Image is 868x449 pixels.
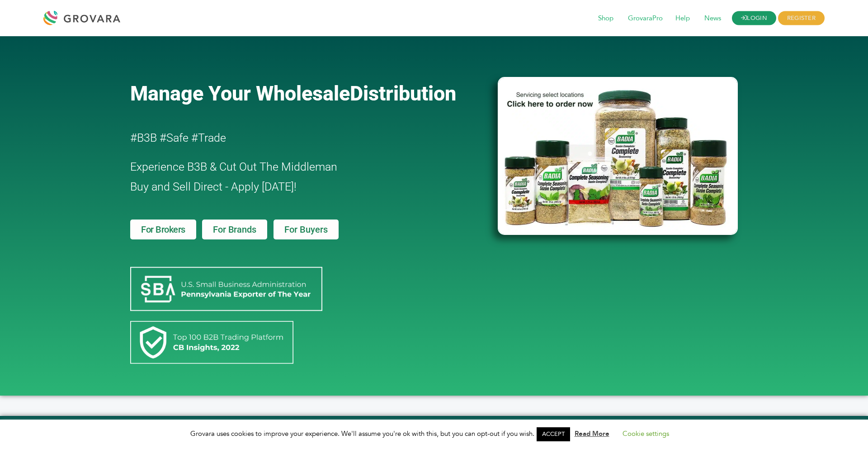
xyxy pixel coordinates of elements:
h2: #B3B #Safe #Trade [130,128,446,148]
span: Shop [592,10,620,27]
a: For Brands [202,220,267,239]
a: Read More [575,429,609,438]
span: For Brands [213,225,256,234]
span: News [698,10,727,27]
a: Cookie settings [623,429,669,438]
span: Manage Your Wholesale [130,81,350,105]
span: For Brokers [141,225,185,234]
a: News [698,14,727,24]
span: GrovaraPro [622,10,669,27]
a: GrovaraPro [622,14,669,24]
a: For Buyers [274,220,339,239]
span: Help [669,10,696,27]
span: REGISTER [778,11,825,25]
span: Buy and Sell Direct - Apply [DATE]! [130,180,297,193]
span: Experience B3B & Cut Out The Middleman [130,160,337,173]
a: LOGIN [732,11,776,25]
span: For Buyers [284,225,328,234]
a: ACCEPT [537,427,570,441]
a: Manage Your WholesaleDistribution [130,81,483,105]
span: Distribution [350,81,456,105]
span: Grovara uses cookies to improve your experience. We'll assume you're ok with this, but you can op... [190,429,678,438]
a: Shop [592,14,620,24]
a: Help [669,14,696,24]
a: For Brokers [130,220,196,239]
